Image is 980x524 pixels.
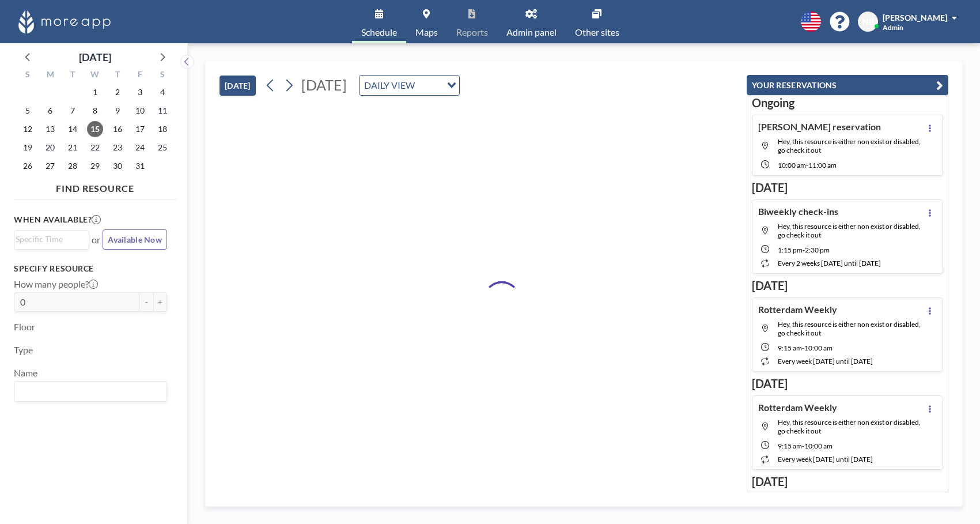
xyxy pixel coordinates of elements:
div: S [151,68,173,83]
span: [DATE] [301,76,347,93]
span: Tuesday, October 14, 2025 [65,121,81,137]
input: Search for option [418,78,440,93]
span: Sunday, October 19, 2025 [20,140,36,156]
button: Available Now [103,229,167,250]
div: Search for option [14,231,89,248]
h4: [PERSON_NAME] reservation [758,121,881,133]
span: Admin panel [506,28,557,37]
span: 10:00 AM [804,442,833,450]
div: S [17,68,39,83]
span: every 2 weeks [DATE] until [DATE] [778,259,881,267]
span: Wednesday, October 1, 2025 [87,84,103,100]
div: M [39,68,62,83]
label: Type [14,344,33,356]
span: - [802,442,804,450]
span: - [806,161,808,169]
input: Search for option [16,233,82,246]
h3: [DATE] [752,474,943,489]
span: Available Now [108,235,162,244]
button: YOUR RESERVATIONS [747,75,948,95]
h3: Ongoing [752,96,943,110]
span: 1:15 PM [778,246,803,254]
span: Saturday, October 11, 2025 [154,103,171,119]
h3: [DATE] [752,376,943,391]
label: Floor [14,321,35,333]
img: organization-logo [18,10,111,33]
span: Hey, this resource is either non exist or disabled, go check it out [778,222,921,239]
div: T [106,68,128,83]
span: Thursday, October 30, 2025 [109,158,126,174]
label: Name [14,367,37,379]
div: Search for option [14,382,167,401]
span: Sunday, October 5, 2025 [20,103,36,119]
span: Hey, this resource is either non exist or disabled, go check it out [778,418,921,435]
label: How many people? [14,278,98,290]
span: Monday, October 20, 2025 [42,140,58,156]
span: Hey, this resource is either non exist or disabled, go check it out [778,320,921,337]
span: every week [DATE] until [DATE] [778,455,873,463]
span: Schedule [361,28,397,37]
span: 10:00 AM [804,344,833,352]
span: Tuesday, October 28, 2025 [65,158,81,174]
span: Thursday, October 2, 2025 [109,84,126,100]
span: 9:15 AM [778,442,802,450]
h4: Rotterdam Weekly [758,304,837,315]
span: or [92,234,100,246]
div: [DATE] [79,49,111,65]
span: Monday, October 6, 2025 [42,103,58,119]
div: T [62,68,84,83]
span: Sunday, October 26, 2025 [20,158,36,174]
span: Monday, October 27, 2025 [42,158,58,174]
input: Search for option [16,384,160,399]
span: Friday, October 3, 2025 [132,84,148,100]
span: Friday, October 10, 2025 [132,103,148,119]
span: 9:15 AM [778,344,802,352]
button: + [153,292,167,312]
h3: [DATE] [752,278,943,293]
span: Wednesday, October 22, 2025 [87,140,103,156]
span: Thursday, October 23, 2025 [109,140,126,156]
div: W [84,68,107,83]
div: Search for option [360,76,459,95]
span: Reports [456,28,488,37]
span: 2:30 PM [805,246,830,254]
span: Tuesday, October 21, 2025 [65,140,81,156]
button: - [139,292,153,312]
span: Thursday, October 16, 2025 [109,121,126,137]
span: DAILY VIEW [362,78,417,93]
span: every week [DATE] until [DATE] [778,357,873,365]
span: Sunday, October 12, 2025 [20,121,36,137]
span: - [802,344,804,352]
span: NB [862,17,874,27]
span: Hey, this resource is either non exist or disabled, go check it out [778,137,921,154]
span: Wednesday, October 8, 2025 [87,103,103,119]
span: Monday, October 13, 2025 [42,121,58,137]
span: Friday, October 24, 2025 [132,140,148,156]
span: Friday, October 31, 2025 [132,158,148,174]
h4: Rotterdam Weekly [758,402,837,413]
span: 10:00 AM [778,161,806,169]
div: F [128,68,151,83]
span: [PERSON_NAME] [883,13,947,22]
span: Saturday, October 25, 2025 [154,140,171,156]
h4: FIND RESOURCE [14,178,176,194]
span: Saturday, October 18, 2025 [154,121,171,137]
h3: Specify resource [14,263,167,274]
span: - [803,246,805,254]
span: Thursday, October 9, 2025 [109,103,126,119]
h3: [DATE] [752,180,943,195]
span: Friday, October 17, 2025 [132,121,148,137]
span: Maps [415,28,438,37]
span: 11:00 AM [808,161,837,169]
span: Tuesday, October 7, 2025 [65,103,81,119]
h4: Biweekly check-ins [758,206,838,217]
span: Saturday, October 4, 2025 [154,84,171,100]
span: Wednesday, October 15, 2025 [87,121,103,137]
button: [DATE] [220,76,256,96]
span: Other sites [575,28,619,37]
span: Admin [883,23,903,32]
span: Wednesday, October 29, 2025 [87,158,103,174]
